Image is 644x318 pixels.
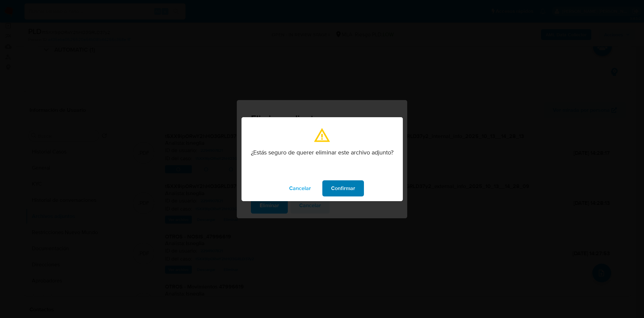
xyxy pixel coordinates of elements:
[322,180,364,196] button: modal_confirmation.confirm
[241,117,403,201] div: modal_confirmation.title
[331,181,355,196] span: Confirmar
[280,180,320,196] button: modal_confirmation.cancel
[251,149,393,156] p: ¿Estás seguro de querer eliminar este archivo adjunto?
[289,181,311,196] span: Cancelar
